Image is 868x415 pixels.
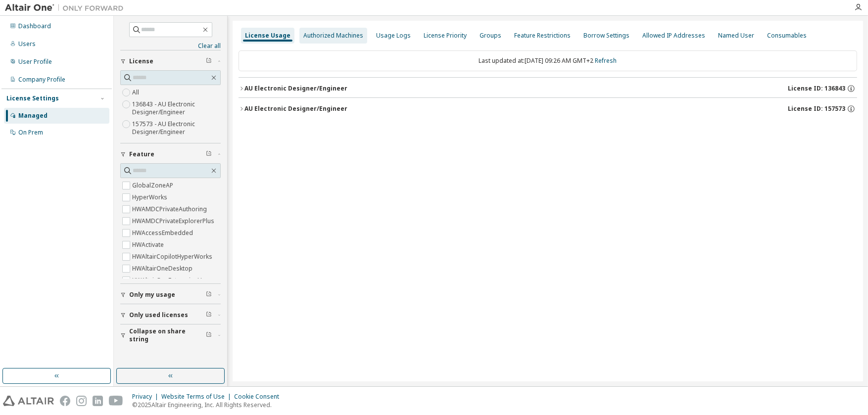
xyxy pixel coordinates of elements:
[245,32,290,40] div: License Usage
[132,401,285,409] p: © 2025 Altair Engineering, Inc. All Rights Reserved.
[303,32,363,40] div: Authorized Machines
[132,203,209,215] label: HWAMDCPrivateAuthoring
[239,98,857,120] button: AU Electronic Designer/EngineerLicense ID: 157573
[767,32,807,40] div: Consumables
[18,58,52,66] div: User Profile
[788,85,845,92] span: License ID: 136843
[234,393,285,401] div: Cookie Consent
[76,396,87,406] img: instagram.svg
[132,263,194,275] label: HWAltairOneDesktop
[132,393,161,401] div: Privacy
[132,180,175,191] label: GlobalZoneAP
[93,396,103,406] img: linkedin.svg
[206,291,212,299] span: Clear filter
[3,396,54,406] img: altair_logo.svg
[18,22,51,30] div: Dashboard
[6,94,59,102] div: License Settings
[129,291,175,299] span: Only my usage
[239,50,857,71] div: Last updated at: [DATE] 09:26 AM GMT+2
[514,32,571,40] div: Feature Restrictions
[595,56,617,65] a: Refresh
[120,304,221,326] button: Only used licenses
[129,57,153,65] span: License
[129,327,206,343] span: Collapse on share string
[239,78,857,99] button: AU Electronic Designer/EngineerLicense ID: 136843
[120,42,221,50] a: Clear all
[132,98,221,118] label: 136843 - AU Electronic Designer/Engineer
[132,215,216,227] label: HWAMDCPrivateExplorerPlus
[480,32,501,40] div: Groups
[129,150,154,158] span: Feature
[120,284,221,306] button: Only my usage
[132,251,214,263] label: HWAltairCopilotHyperWorks
[18,112,48,120] div: Managed
[120,143,221,165] button: Feature
[718,32,754,40] div: Named User
[424,32,467,40] div: License Priority
[120,50,221,72] button: License
[206,331,212,339] span: Clear filter
[18,129,43,137] div: On Prem
[60,396,70,406] img: facebook.svg
[161,393,234,401] div: Website Terms of Use
[132,239,166,251] label: HWActivate
[18,40,36,48] div: Users
[132,87,141,98] label: All
[206,57,212,65] span: Clear filter
[129,311,188,319] span: Only used licenses
[244,105,347,113] div: AU Electronic Designer/Engineer
[132,227,195,239] label: HWAccessEmbedded
[206,311,212,319] span: Clear filter
[18,76,65,84] div: Company Profile
[642,32,705,40] div: Allowed IP Addresses
[132,275,213,286] label: HWAltairOneEnterpriseUser
[132,118,221,138] label: 157573 - AU Electronic Designer/Engineer
[206,150,212,158] span: Clear filter
[5,3,129,13] img: Altair One
[583,32,629,40] div: Borrow Settings
[788,105,845,113] span: License ID: 157573
[109,396,123,406] img: youtube.svg
[376,32,411,40] div: Usage Logs
[244,85,347,92] div: AU Electronic Designer/Engineer
[132,191,169,203] label: HyperWorks
[120,324,221,346] button: Collapse on share string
